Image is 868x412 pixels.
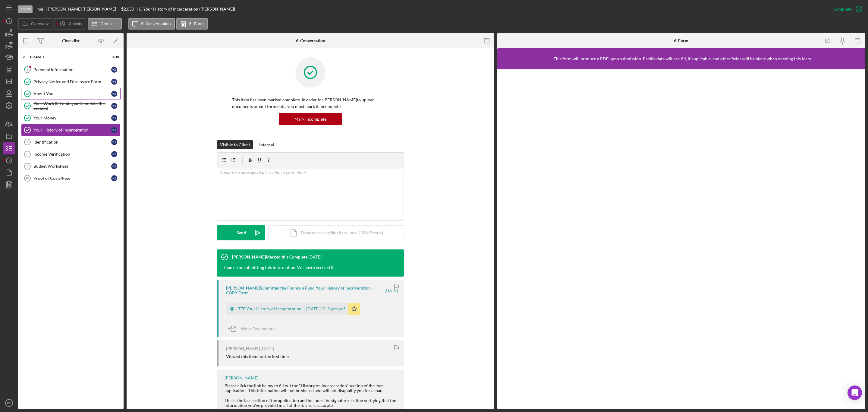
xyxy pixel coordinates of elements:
[217,265,341,277] div: Thanks for submitting this information. We have received it.
[232,97,389,110] p: This item has been marked complete. In order for [PERSON_NAME] to upload documents or edit form d...
[279,113,342,125] button: Mark Incomplete
[27,140,28,144] tspan: 7
[18,5,33,13] div: Open
[141,21,171,26] label: 6. Conversation
[241,326,274,331] span: Move Documents
[674,38,688,43] div: 6. Form
[111,91,117,97] div: K J
[30,55,104,59] div: Phase 1
[226,346,260,351] div: [PERSON_NAME]
[21,112,121,124] a: Your MoneyKJ
[294,113,326,125] div: Mark Incomplete
[37,7,43,11] b: n/a
[226,354,290,359] div: Viewed this item for the first time.
[237,225,246,240] div: Send
[88,18,122,30] button: Checklist
[18,18,52,30] button: Overview
[848,385,862,400] div: Open Intercom Messenger
[33,79,111,84] div: Privacy Notice and Disclosure Form
[101,21,118,26] label: Checklist
[225,376,258,380] div: [PERSON_NAME]
[226,303,360,315] button: TFF Your History of Incarceration -- [DATE] 12_26pm.pdf
[33,116,111,120] div: Your Money
[296,38,325,43] div: 6. Conversation
[21,76,121,88] a: Privacy Notice and Disclosure FormKJ
[62,38,80,43] div: Checklist
[111,103,117,109] div: K J
[261,346,274,351] time: 2025-09-08 16:23
[33,140,111,144] div: Identification
[827,3,865,15] button: Complete
[111,67,117,73] div: K J
[33,91,111,96] div: About You
[232,255,307,259] div: [PERSON_NAME] Marked this Complete
[21,148,121,160] a: 8Income VerificationKJ
[33,67,111,72] div: Personal Information
[256,140,277,149] button: Internal
[31,21,49,26] label: Overview
[33,176,111,181] div: Proof of Costs/Fees
[33,164,111,169] div: Budget Worksheet
[111,151,117,157] div: K J
[33,101,111,111] div: Your Work (If Employed Complete this section)
[238,306,345,311] div: TFF Your History of Incarceration -- [DATE] 12_26pm.pdf
[54,18,86,30] button: Activity
[121,6,134,11] span: $2,050
[111,163,117,169] div: K J
[27,152,28,156] tspan: 8
[111,175,117,181] div: K J
[21,136,121,148] a: 7IdentificationKJ
[21,88,121,100] a: About YouKJ
[21,172,121,184] a: 10Proof of Costs/FeesKJ
[111,115,117,121] div: K J
[225,383,398,407] div: Please click the link below to fill out the "History on Incarceration" section of the loan applic...
[139,7,235,11] div: 6. Your History of Incarceration ([PERSON_NAME])
[226,321,280,336] button: Move Documents
[503,75,860,403] iframe: Lenderfit form
[48,7,121,11] div: [PERSON_NAME] [PERSON_NAME]
[3,397,15,409] button: PY
[308,255,322,259] time: 2025-09-08 17:06
[189,21,204,26] label: 6. Form
[111,127,117,133] div: K J
[7,401,11,405] text: PY
[27,164,28,168] tspan: 9
[217,225,265,240] button: Send
[33,152,111,157] div: Income Verification
[111,139,117,145] div: K J
[21,124,121,136] a: Your History of IncarcerationKJ
[217,140,253,149] button: Visible to Client
[21,64,121,76] a: 1Personal InformationKJ
[385,288,398,293] time: 2025-09-08 16:26
[33,128,111,132] div: Your History of Incarceration
[111,79,117,85] div: K J
[21,160,121,172] a: 9Budget WorksheetKJ
[259,140,274,149] div: Internal
[226,286,384,295] div: [PERSON_NAME] Submitted the Fountain Fund Your History of Incarceration - COPY Form
[108,55,119,59] div: 5 / 10
[176,18,208,30] button: 6. Form
[25,176,29,180] tspan: 10
[833,3,851,15] div: Complete
[21,100,121,112] a: Your Work (If Employed Complete this section)KJ
[554,56,812,61] div: This form will produce a PDF upon submission. Profile data will pre-fill, if applicable, and othe...
[69,21,82,26] label: Activity
[27,68,28,71] tspan: 1
[220,140,250,149] div: Visible to Client
[128,18,175,30] button: 6. Conversation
